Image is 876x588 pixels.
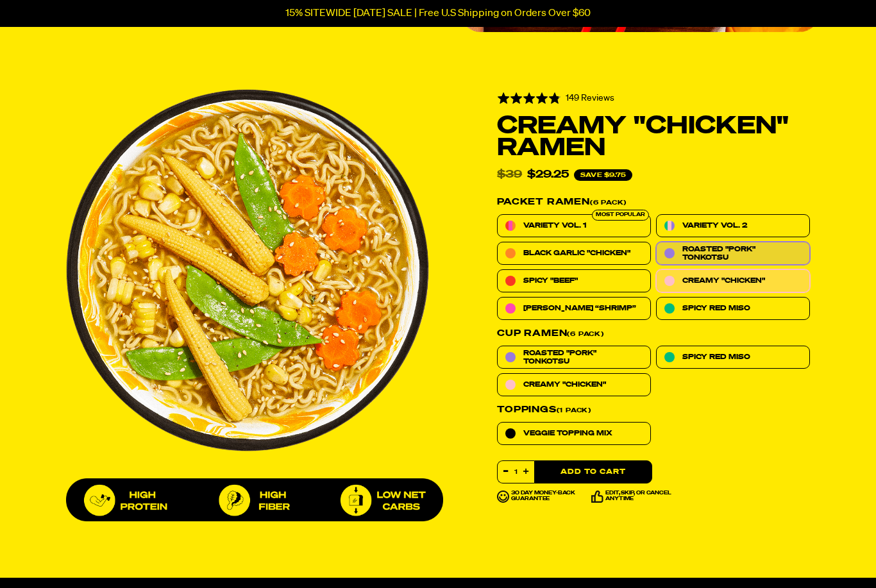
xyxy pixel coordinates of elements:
span: Veggie Topping Mix [523,429,612,437]
span: Roasted "Pork" Tonkotsu [523,349,643,365]
div: $29.25 [527,170,569,180]
p: 15% SITEWIDE [DATE] SALE | Free U.S Shipping on Orders Over $60 [285,8,591,19]
p: 30 day money-back guarantee [511,491,581,503]
del: $39 [497,170,522,180]
span: Spicy "Beef" [523,276,578,285]
o: Toppings [497,405,556,414]
span: Save $9.75 [574,169,632,181]
span: Variety Vol. 1 [523,221,586,230]
input: quantity [498,461,534,483]
label: (1 pack) [497,405,810,414]
h1: Creamy "Chicken" Ramen [497,115,810,159]
img: Creamy "Chicken" Ramen [66,88,429,451]
span: Variety Vol. 2 [682,221,747,230]
span: Creamy "Chicken" [682,276,765,285]
span: Spicy Red Miso [682,304,750,312]
span: 149 Reviews [566,94,614,103]
div: Most Popular [592,210,649,221]
span: Creamy "Chicken" [523,380,606,389]
span: Spicy Red Miso [682,353,750,361]
span: [PERSON_NAME] “Shrimp” [523,304,636,312]
span: Black Garlic "Chicken" [523,249,630,257]
button: Add to Cart [534,460,652,483]
span: Roasted "Pork" Tonkotsu [682,245,802,262]
o: Packet Ramen [497,197,590,206]
label: (6 Pack) [497,197,810,206]
o: Cup Ramen [497,329,567,338]
label: (6 Pack) [497,329,810,338]
p: edit, skip, or cancel anytime [605,491,675,503]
